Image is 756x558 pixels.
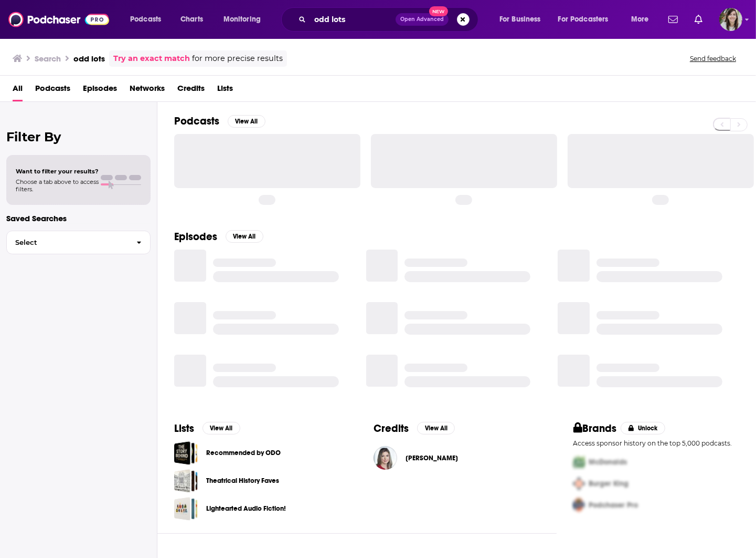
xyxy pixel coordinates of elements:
[417,422,455,435] button: View All
[6,129,151,144] h2: Filter By
[130,12,161,27] span: Podcasts
[374,422,455,435] a: CreditsView All
[664,11,682,28] a: Show notifications dropdown
[174,469,198,493] a: Theatrical History Faves
[206,447,281,459] a: Recommended by ODO
[174,115,219,128] h2: Podcasts
[396,13,449,26] button: Open AdvancedNew
[374,422,409,435] h2: Credits
[217,80,233,101] a: Lists
[569,473,589,494] img: Second Pro Logo
[174,230,217,243] h2: Episodes
[35,80,70,101] a: Podcasts
[621,422,665,435] button: Unlock
[203,422,240,435] button: View All
[589,479,629,488] span: Burger King
[192,53,283,65] span: for more precise results
[573,422,617,435] h2: Brands
[130,80,165,101] a: Networks
[35,54,61,64] h3: Search
[589,458,627,467] span: McDonalds
[719,8,742,31] span: Logged in as devinandrade
[83,80,117,101] a: Episodes
[123,11,175,28] button: open menu
[73,54,105,64] h3: odd lots
[569,451,589,473] img: First Pro Logo
[310,11,396,28] input: Search podcasts, credits, & more...
[7,239,128,246] span: Select
[206,475,279,487] a: Theatrical History Faves
[8,9,109,29] img: Podchaser - Follow, Share and Rate Podcasts
[174,497,198,521] a: Lightearted Audio Fiction!
[573,439,739,447] p: Access sponsor history on the top 5,000 podcasts.
[406,454,458,462] span: [PERSON_NAME]
[6,213,151,223] p: Saved Searches
[13,80,23,101] a: All
[16,168,99,175] span: Want to filter your results?
[690,11,707,28] a: Show notifications dropdown
[499,12,541,27] span: For Business
[206,503,286,514] a: Lightearted Audio Fiction!
[631,12,649,27] span: More
[406,454,458,462] a: Tracy Alloway
[569,494,589,516] img: Third Pro Logo
[558,12,609,27] span: For Podcasters
[180,12,203,27] span: Charts
[174,11,209,28] a: Charts
[492,11,554,28] button: open menu
[374,441,539,475] button: Tracy AllowayTracy Alloway
[624,11,662,28] button: open menu
[223,12,261,27] span: Monitoring
[177,80,205,101] a: Credits
[216,11,274,28] button: open menu
[374,446,397,470] img: Tracy Alloway
[719,8,742,31] img: User Profile
[174,422,194,435] h2: Lists
[226,230,263,243] button: View All
[174,115,265,128] a: PodcastsView All
[429,6,448,16] span: New
[6,231,151,254] button: Select
[174,422,240,435] a: ListsView All
[16,178,99,193] span: Choose a tab above to access filters.
[291,7,488,32] div: Search podcasts, credits, & more...
[719,8,742,31] button: Show profile menu
[400,17,444,22] span: Open Advanced
[687,54,739,63] button: Send feedback
[113,53,190,65] a: Try an exact match
[589,501,638,510] span: Podchaser Pro
[174,230,263,243] a: EpisodesView All
[228,115,265,128] button: View All
[174,441,198,465] a: Recommended by ODO
[551,11,624,28] button: open menu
